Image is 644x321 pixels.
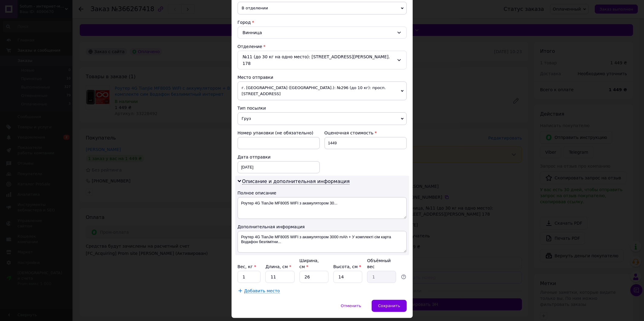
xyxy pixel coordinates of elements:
[265,264,291,269] label: Длина, см
[300,258,319,269] label: Ширина, см
[238,224,407,230] div: Дополнительная информация
[333,264,361,269] label: Высота, см
[238,231,407,253] textarea: Роутер 4G TianJie MF8005 WIFI з акамулятором 3000 mAh + У комплекті сім карта Водафон безлімітни...
[238,19,407,25] div: Город
[341,303,361,308] span: Отменить
[238,75,274,80] span: Место отправки
[378,303,400,308] span: Сохранить
[238,106,266,111] span: Тип посылки
[238,82,407,100] span: г. [GEOGRAPHIC_DATA] ([GEOGRAPHIC_DATA].): №296 (до 10 кг): просп. [STREET_ADDRESS]
[238,27,407,39] div: Винница
[238,2,407,14] span: В отделении
[238,112,407,125] span: Груз
[238,154,320,160] div: Дата отправки
[367,258,396,270] div: Объёмный вес
[242,178,350,185] span: Описание и дополнительная информация
[325,130,407,136] div: Оценочная стоимость
[238,264,256,269] label: Вес, кг
[238,197,407,219] textarea: Роутер 4G TianJie MF8005 WIFI з акамулятором 30...
[244,288,280,294] span: Добавить место
[238,130,320,136] div: Номер упаковки (не обязательно)
[238,51,407,69] div: №11 (до 30 кг на одно место): [STREET_ADDRESS][PERSON_NAME]. 178
[238,43,407,50] div: Отделение
[238,190,407,196] div: Полное описание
